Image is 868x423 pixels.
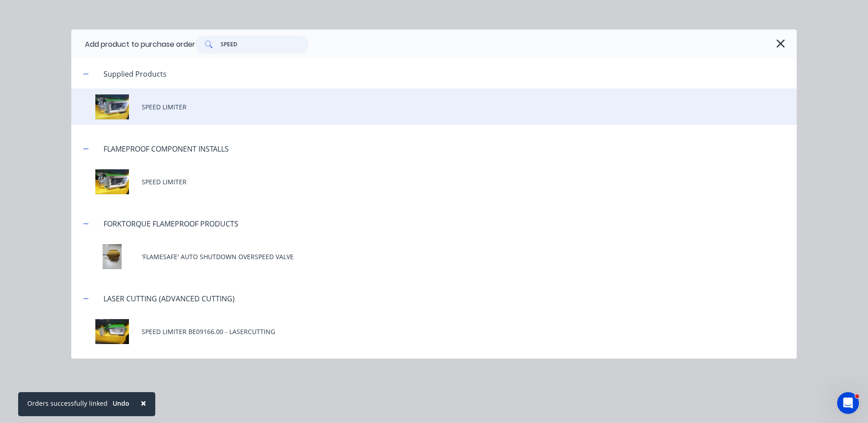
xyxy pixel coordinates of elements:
[141,397,146,409] span: ×
[96,69,174,79] div: Supplied Products
[96,143,236,154] div: FLAMEPROOF COMPONENT INSTALLS
[85,39,195,50] div: Add product to purchase order
[132,392,155,414] button: Close
[221,35,309,54] input: Search products...
[837,392,859,414] iframe: Intercom live chat
[27,398,108,408] div: Orders successfully linked
[108,397,134,410] button: Undo
[96,218,246,229] div: FORKTORQUE FLAMEPROOF PRODUCTS
[96,293,242,304] div: LASER CUTTING (ADVANCED CUTTING)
